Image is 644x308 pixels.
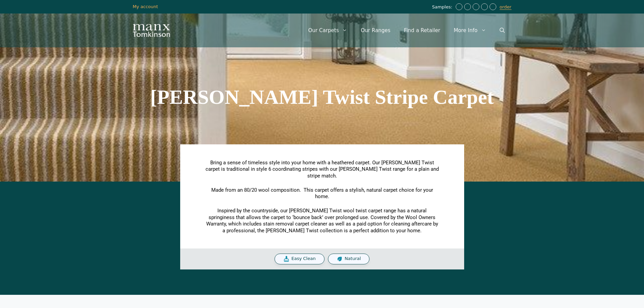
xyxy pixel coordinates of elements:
[493,20,511,41] a: Open Search Bar
[206,208,439,234] p: Inspired by the countryside, our [PERSON_NAME] Twist wool twist carpet range has a natural spring...
[500,4,511,10] a: order
[133,4,158,9] a: My account
[302,20,354,41] a: Our Carpets
[133,87,511,107] h1: [PERSON_NAME] Twist Stripe Carpet
[447,20,493,41] a: More Info
[354,20,397,41] a: Our Ranges
[344,256,361,262] span: Natural
[206,187,439,200] p: Made from an 80/20 wool composition. This carpet offers a stylish, natural carpet choice for your...
[432,4,454,10] span: Samples:
[302,20,511,41] nav: Primary
[397,20,447,41] a: Find a Retailer
[291,256,316,262] span: Easy Clean
[133,24,170,37] img: Manx Tomkinson
[206,160,439,180] p: Bring a sense of timeless style into your home with a heathered carpet. Our [PERSON_NAME] Twist c...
